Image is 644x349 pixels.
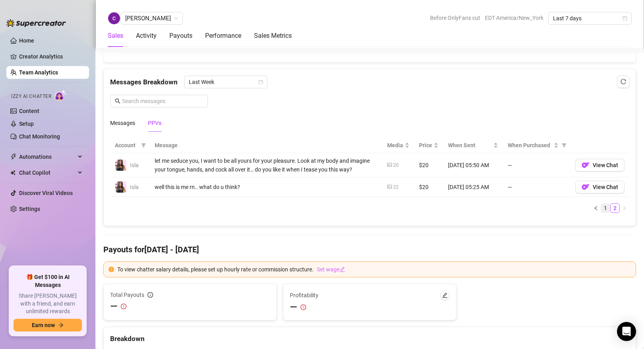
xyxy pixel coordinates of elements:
div: well this is me rn.. what do u think? [155,183,378,191]
div: Messages [110,119,135,127]
span: Before OnlyFans cut [430,12,480,24]
span: When Purchased [508,141,552,150]
img: charo fabayos [108,12,120,24]
th: Price [414,138,443,153]
div: To view chatter salary details, please set up hourly rate or commission structure. [117,265,631,274]
li: 1 [601,203,610,213]
span: charo fabayos [125,12,178,24]
a: 1 [601,204,610,213]
span: filter [140,139,147,151]
div: let me seduce you, I want to be all yours for your pleasure. Look at my body and imagine your ton... [155,156,378,174]
button: left [591,203,601,213]
span: reload [621,79,626,84]
span: Chat Copilot [19,166,76,179]
span: exclamation-circle [121,300,126,313]
span: calendar [258,80,263,84]
span: Profitability [290,291,318,300]
span: — [110,300,118,313]
span: Account [115,141,138,150]
h4: Payouts for [DATE] - [DATE] [103,244,636,255]
span: info-circle [147,292,153,298]
input: Search messages [122,97,203,105]
span: exclamation-circle [109,267,114,272]
li: 2 [610,203,620,213]
img: OF [582,161,590,169]
span: EDT America/New_York [485,12,543,24]
span: right [622,206,627,211]
li: Previous Page [591,203,601,213]
a: OFView Chat [575,186,625,192]
div: 22 [393,183,399,191]
a: Settings [19,206,40,212]
a: Creator Analytics [19,50,83,63]
span: exclamation-circle [301,304,306,310]
span: When Sent [448,141,492,150]
div: Sales Metrics [254,31,292,41]
div: Payouts [169,31,192,41]
span: Price [419,141,432,150]
a: Discover Viral Videos [19,190,73,196]
span: View Chat [593,184,618,190]
img: Isla [115,181,126,193]
span: edit [442,292,448,298]
span: Share [PERSON_NAME] with a friend, and earn unlimited rewards [14,292,82,316]
img: OF [582,183,590,191]
a: Set wageedit [317,265,345,274]
div: PPVs [148,119,161,127]
span: edit [339,267,345,272]
td: $20 [414,153,443,177]
td: [DATE] 05:50 AM [443,153,503,177]
span: filter [141,143,146,148]
a: 2 [611,204,619,213]
a: Team Analytics [19,69,58,76]
img: AI Chatter [54,90,67,101]
span: Last Week [189,76,263,88]
span: picture [387,162,392,167]
div: Activity [136,31,157,41]
button: OFView Chat [575,159,625,172]
th: Message [150,138,382,153]
span: Last 7 days [553,12,627,24]
span: Media [387,141,403,150]
button: Earn nowarrow-right [14,319,82,331]
img: Chat Copilot [10,170,16,175]
a: OFView Chat [575,164,625,170]
img: logo-BBDzfeDw.svg [6,19,66,27]
span: left [594,206,598,211]
span: Izzy AI Chatter [11,93,51,100]
span: — [290,301,297,314]
div: Performance [205,31,241,41]
a: Setup [19,121,34,127]
span: filter [560,139,568,151]
span: View Chat [593,162,618,168]
a: Chat Monitoring [19,133,60,140]
span: Earn now [32,322,55,328]
th: Media [382,138,414,153]
a: Content [19,108,39,114]
span: Isla [130,162,139,168]
div: Open Intercom Messenger [617,322,636,341]
td: [DATE] 05:25 AM [443,177,503,197]
button: OFView Chat [575,181,625,193]
span: Isla [130,184,139,190]
div: 20 [393,162,399,169]
td: $20 [414,177,443,197]
span: calendar [623,16,627,21]
span: arrow-right [58,322,64,328]
span: picture [387,184,392,189]
th: When Purchased [503,138,570,153]
span: filter [562,143,566,148]
span: thunderbolt [10,154,17,160]
span: search [115,98,120,104]
span: Automations [19,150,76,163]
td: — [503,177,570,197]
th: When Sent [443,138,503,153]
span: 🎁 Get $100 in AI Messages [14,273,82,289]
button: right [620,203,629,213]
div: Sales [108,31,123,41]
div: Messages Breakdown [110,76,629,88]
li: Next Page [620,203,629,213]
div: Breakdown [110,333,629,344]
span: Total Payouts [110,291,144,299]
td: — [503,153,570,177]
